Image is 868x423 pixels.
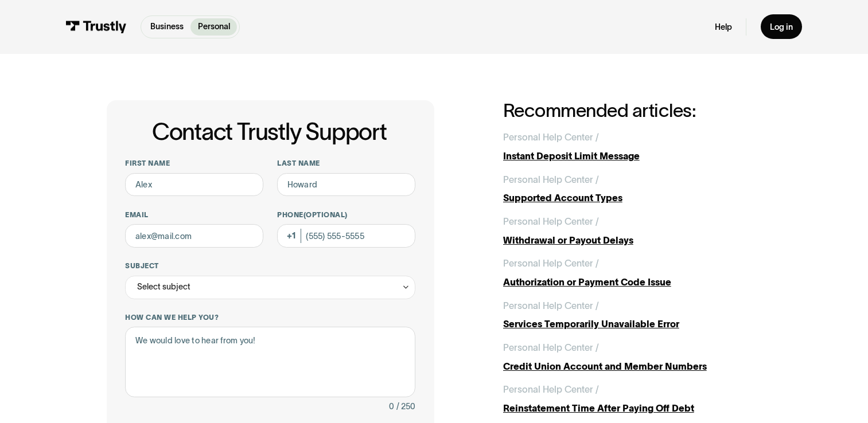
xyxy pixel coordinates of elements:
[137,280,190,293] div: Select subject
[503,214,761,247] a: Personal Help Center /Withdrawal or Payout Delays
[190,18,236,36] a: Personal
[125,313,415,322] label: How can we help you?
[503,173,761,205] a: Personal Help Center /Supported Account Types
[503,299,599,312] div: Personal Help Center /
[503,382,599,396] div: Personal Help Center /
[503,191,761,205] div: Supported Account Types
[503,382,761,415] a: Personal Help Center /Reinstatement Time After Paying Off Debt
[503,340,599,354] div: Personal Help Center /
[503,214,599,228] div: Personal Help Center /
[143,18,190,36] a: Business
[503,130,761,163] a: Personal Help Center /Instant Deposit Limit Message
[503,299,761,331] a: Personal Help Center /Services Temporarily Unavailable Error
[761,14,803,39] a: Log in
[125,173,263,197] input: Alex
[503,256,599,270] div: Personal Help Center /
[125,159,263,168] label: First name
[303,211,348,218] span: (Optional)
[125,224,263,248] input: alex@mail.com
[277,224,415,248] input: (555) 555-5555
[503,359,761,373] div: Credit Union Account and Member Numbers
[66,21,127,33] img: Trustly Logo
[715,22,732,33] a: Help
[125,276,415,299] div: Select subject
[503,317,761,331] div: Services Temporarily Unavailable Error
[503,233,761,247] div: Withdrawal or Payout Delays
[503,340,761,373] a: Personal Help Center /Credit Union Account and Member Numbers
[389,399,394,413] div: 0
[503,401,761,415] div: Reinstatement Time After Paying Off Debt
[198,21,230,33] p: Personal
[125,261,415,271] label: Subject
[503,173,599,186] div: Personal Help Center /
[277,159,415,168] label: Last name
[150,21,184,33] p: Business
[123,119,415,145] h1: Contact Trustly Support
[770,22,793,33] div: Log in
[503,130,599,144] div: Personal Help Center /
[503,275,761,289] div: Authorization or Payment Code Issue
[125,210,263,220] label: Email
[503,256,761,289] a: Personal Help Center /Authorization or Payment Code Issue
[277,210,415,220] label: Phone
[277,173,415,197] input: Howard
[503,149,761,163] div: Instant Deposit Limit Message
[503,100,761,121] h2: Recommended articles:
[396,399,415,413] div: / 250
